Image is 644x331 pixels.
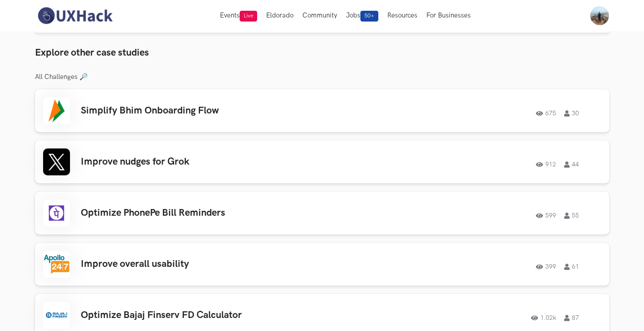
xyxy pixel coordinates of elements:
[564,161,579,168] span: 44
[35,140,609,183] a: Improve nudges for Grok91244
[35,47,609,59] h3: Explore other case studies
[564,213,579,219] span: 55
[81,207,336,219] h3: Optimize PhonePe Bill Reminders
[536,110,556,117] span: 675
[35,73,609,81] h3: All Challenges 🔎
[564,315,579,321] span: 87
[35,89,609,132] a: Simplify Bhim Onboarding Flow67530
[536,161,556,168] span: 912
[590,6,609,25] img: Your profile pic
[35,243,609,286] a: Improve overall usability39961
[35,192,609,235] a: Optimize PhonePe Bill Reminders59955
[81,258,336,270] h3: Improve overall usability
[360,11,378,22] span: 50+
[564,110,579,117] span: 30
[531,315,556,321] span: 1.02k
[81,309,336,321] h3: Optimize Bajaj Finserv FD Calculator
[81,156,336,168] h3: Improve nudges for Grok
[536,213,556,219] span: 599
[81,105,336,117] h3: Simplify Bhim Onboarding Flow
[240,11,257,22] span: Live
[564,264,579,270] span: 61
[35,6,115,25] img: UXHack-logo.png
[536,264,556,270] span: 399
